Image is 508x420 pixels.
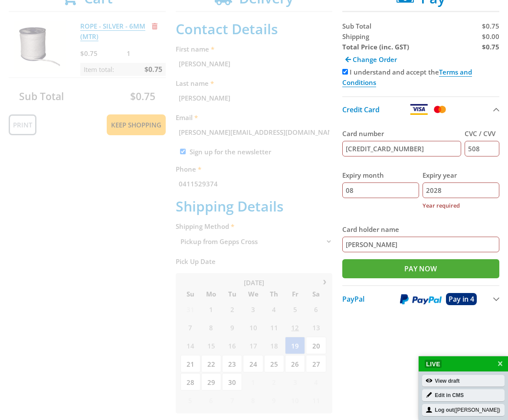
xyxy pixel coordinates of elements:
[410,104,429,115] img: Visa
[342,170,419,180] label: Expiry month
[342,52,400,67] a: Change Order
[342,128,461,139] label: Card number
[454,407,500,413] span: ([PERSON_NAME])
[342,224,499,234] label: Card holder name
[342,259,499,278] input: Pay Now
[342,96,499,122] button: Credit Card
[342,294,364,304] span: PayPal
[400,294,442,305] img: PayPal
[342,285,499,312] button: PayPal Pay in 4
[465,128,499,139] label: CVC / CVV
[342,42,409,51] strong: Total Price (inc. GST)
[342,32,369,41] span: Shipping
[482,32,499,41] span: $0.00
[422,404,505,417] a: Log out([PERSON_NAME])
[353,55,397,64] span: Change Order
[423,170,499,180] label: Expiry year
[422,375,505,387] a: View draft
[419,356,508,420] section: Better navigator - Live page
[425,360,442,368] span: Live
[419,356,508,371] button: Tool menu
[422,389,505,402] a: Edit in CMS
[482,22,499,30] span: $0.75
[423,182,499,198] input: YY
[342,105,380,114] span: Credit Card
[482,42,499,51] strong: $0.75
[342,182,419,198] input: MM
[342,69,348,75] input: Please accept the terms and conditions.
[449,294,474,304] span: Pay in 4
[423,200,499,211] label: Year required
[342,68,472,87] label: I understand and accept the
[342,22,371,30] span: Sub Total
[432,104,447,115] img: Mastercard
